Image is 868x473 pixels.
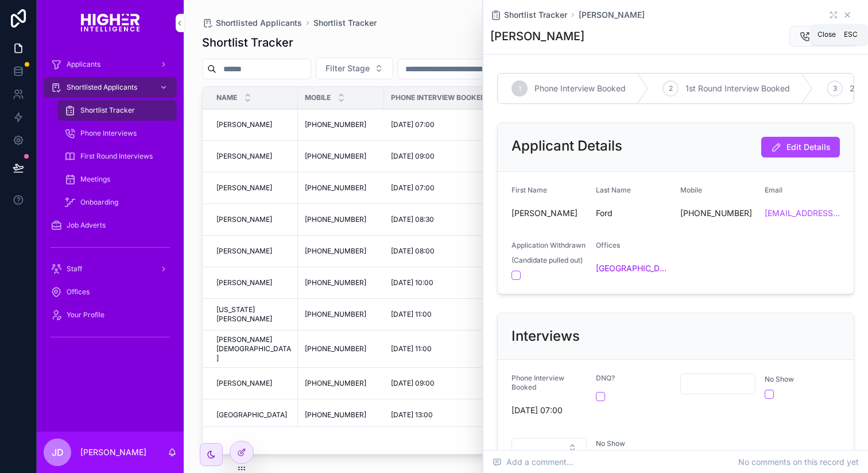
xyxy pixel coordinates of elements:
a: [DATE] 09:00 [391,152,500,161]
a: Job Adverts [44,215,177,236]
span: Phone Interview Booked [511,374,564,391]
span: First Name [511,186,547,194]
a: [PERSON_NAME] [216,278,291,287]
span: [DATE] 08:30 [391,215,434,224]
span: Offices [67,287,90,297]
span: Application Withdrawn [511,241,586,249]
span: 3 [833,84,837,93]
a: [PHONE_NUMBER] [305,278,377,287]
a: Meetings [57,169,177,190]
a: [PHONE_NUMBER] [305,152,377,161]
h1: Shortlist Tracker [202,34,293,51]
a: [PERSON_NAME][DEMOGRAPHIC_DATA] [216,335,291,363]
a: Shortlisted Applicants [202,17,302,29]
a: [PHONE_NUMBER] [305,310,377,319]
span: [PERSON_NAME] [216,183,272,193]
span: Shortlist Tracker [80,106,135,115]
span: Applicants [67,60,100,69]
a: Your Profile [44,305,177,325]
span: (Candidate pulled out) [511,256,583,265]
span: Phone Interview Booked [534,83,626,94]
a: [DATE] 11:00 [391,310,500,319]
a: [PHONE_NUMBER] [305,344,377,353]
a: [PHONE_NUMBER] [305,120,377,129]
span: Shortlisted Applicants [67,83,137,92]
a: [GEOGRAPHIC_DATA] [216,410,291,420]
span: 1st Round Interview Booked [685,83,790,94]
span: [GEOGRAPHIC_DATA] [216,410,287,420]
button: Edit Details [761,137,840,157]
span: [DATE] 09:00 [391,152,435,161]
a: [PHONE_NUMBER] [305,215,377,224]
span: [PHONE_NUMBER] [305,278,366,287]
span: [DATE] 13:00 [391,410,433,420]
a: [US_STATE][PERSON_NAME] [216,305,291,324]
span: Onboarding [80,198,118,207]
a: [PERSON_NAME] [216,152,291,161]
img: App logo [81,14,139,32]
span: Meetings [80,175,110,184]
span: Name [216,93,237,102]
h2: Interviews [511,327,580,345]
span: Staff [67,264,82,274]
a: Staff [44,259,177,279]
a: [PHONE_NUMBER] [305,410,377,420]
span: [DATE] 11:00 [391,310,432,319]
a: [PERSON_NAME] [579,9,645,21]
span: Close [817,30,836,39]
a: Offices [44,282,177,302]
span: JD [52,445,64,459]
a: Shortlisted Applicants [44,77,177,98]
a: [GEOGRAPHIC_DATA] [596,263,671,274]
span: Mobile [680,186,702,194]
span: [PERSON_NAME] [216,379,272,388]
span: First Round Interviews [80,152,153,161]
a: [EMAIL_ADDRESS][DOMAIN_NAME] [765,207,840,219]
h1: [PERSON_NAME] [490,28,584,44]
a: [PHONE_NUMBER] [305,183,377,193]
span: Edit Details [786,141,831,153]
span: No Show [765,375,794,384]
a: [DATE] 08:30 [391,215,500,224]
a: [DATE] 11:00 [391,344,500,353]
button: Log Call [789,26,857,47]
span: [DATE] 07:00 [391,183,435,193]
a: [PERSON_NAME] [216,183,291,193]
a: [PERSON_NAME] [216,247,291,256]
span: Mobile [305,93,331,102]
span: 1 [518,84,521,93]
span: Offices [596,241,620,249]
span: [DATE] 07:00 [391,120,435,129]
a: [PERSON_NAME] [216,120,291,129]
span: [PHONE_NUMBER] [305,152,366,161]
span: Last Name [596,186,631,194]
a: [DATE] 07:00 [391,183,500,193]
span: [PERSON_NAME] [216,278,272,287]
span: [PHONE_NUMBER] [305,310,366,319]
a: [DATE] 09:00 [391,379,500,388]
span: [DATE] 07:00 [511,405,587,416]
span: Ford [596,207,671,219]
span: [PERSON_NAME] [216,152,272,161]
a: [DATE] 10:00 [391,278,500,287]
span: [PHONE_NUMBER] [305,247,366,256]
span: [PHONE_NUMBER] [305,183,366,193]
span: [PHONE_NUMBER] [305,120,366,129]
span: Phone Interviews [80,129,137,138]
a: Applicants [44,54,177,75]
div: scrollable content [37,46,184,361]
a: Shortlist Tracker [313,17,377,29]
a: Shortlist Tracker [490,9,567,21]
span: [PHONE_NUMBER] [305,344,366,353]
span: DNQ? [596,374,615,382]
a: Onboarding [57,192,177,213]
span: [PERSON_NAME] [216,120,272,129]
span: [PHONE_NUMBER] [305,379,366,388]
a: [PERSON_NAME] [216,379,291,388]
a: Shortlist Tracker [57,100,177,121]
button: Select Button [511,438,587,457]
